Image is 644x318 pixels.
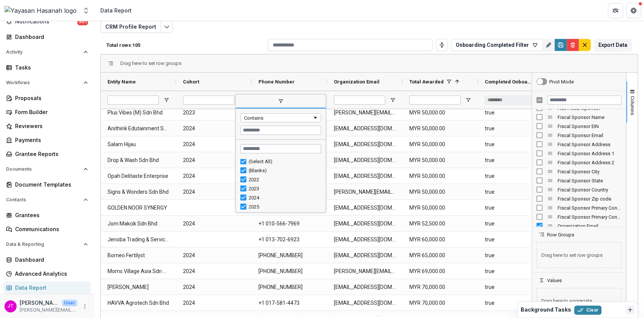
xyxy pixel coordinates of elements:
[240,126,321,135] input: Filter Value
[334,232,396,247] span: [EMAIL_ADDRESS][DOMAIN_NAME]
[249,195,319,201] div: 2024
[240,144,321,153] input: Search filter values
[409,105,471,120] span: MYR 50,000.00
[409,153,471,168] span: MYR 50,000.00
[3,253,91,266] a: Dashboard
[558,187,621,193] span: Fiscal Sponsor Country
[409,168,471,184] span: MYR 50,000.00
[108,79,136,85] span: Entity Name
[532,194,626,203] div: Fiscal Sponsor Zip code Column
[62,299,77,306] p: User
[485,121,547,136] span: true
[15,284,85,292] div: Data Report
[108,168,169,184] span: Opah Delitaste Enterprise
[608,3,623,18] button: Partners
[183,248,245,263] span: 2024
[5,6,77,15] img: Yayasan Hasanah logo
[258,295,320,311] span: +1 017-581-4473
[258,279,320,295] span: [PHONE_NUMBER]
[249,204,319,210] div: 2025
[15,63,85,71] div: Tasks
[8,304,14,309] div: Josselyn Tan
[334,248,396,263] span: [EMAIL_ADDRESS][DOMAIN_NAME]
[409,295,471,311] span: MYR 70,000.00
[249,168,319,173] div: (Blanks)
[485,79,532,85] span: Completed Onboarding
[236,157,326,211] div: Filter List
[558,223,621,229] span: Organization Email
[108,121,169,136] span: Anithink Edutainment Sdn Bhd
[409,279,471,295] span: MYR 70,000.00
[485,200,547,216] span: true
[15,136,85,144] div: Payments
[108,279,169,295] span: [PERSON_NAME]
[543,39,555,51] button: Rename
[100,6,132,14] div: Data Report
[183,137,245,152] span: 2024
[558,114,621,120] span: Fiscal Sponsor Name
[249,186,319,191] div: 2023
[80,302,89,311] button: More
[108,295,169,311] span: HAVVA Agrotech Sdn Bhd
[485,295,547,311] span: true
[626,3,641,18] button: Get Help
[485,264,547,279] span: true
[249,177,319,182] div: 2022
[558,205,621,211] span: Fiscal Sponsor Primary Contact Name
[532,113,626,122] div: Fiscal Sponsor Name Column
[3,77,91,89] button: Open Workflows
[77,18,88,25] span: 501
[485,184,547,200] span: true
[108,137,169,152] span: Salam Hijau
[3,267,91,280] a: Advanced Analytics
[161,21,173,33] button: Edit selected report
[3,46,91,58] button: Open Activity
[409,121,471,136] span: MYR 50,000.00
[183,295,245,311] span: 2024
[485,153,547,168] span: true
[547,96,621,105] input: Filter Columns Input
[532,167,626,176] div: Fiscal Sponsor City Column
[108,184,169,200] span: Signs & Wonders Sdn Bhd
[3,134,91,146] a: Payments
[108,96,159,105] input: Entity Name Filter Input
[183,79,199,85] span: Cohort
[594,39,632,51] button: Export Data
[183,96,234,105] input: Cohort Filter Input
[20,307,77,313] p: [PERSON_NAME][EMAIL_ADDRESS][DOMAIN_NAME]
[6,167,80,172] span: Documents
[236,95,326,108] span: filter
[3,281,91,294] a: Data Report
[183,168,245,184] span: 2024
[558,196,621,202] span: Fiscal Sponsor Zip code
[532,221,626,230] div: Organization Email Column
[15,94,85,102] div: Proposals
[574,306,601,315] button: Clear
[334,137,396,152] span: [EMAIL_ADDRESS][DOMAIN_NAME]
[549,79,574,85] div: Pivot Mode
[409,137,471,152] span: MYR 50,000.00
[567,39,579,51] button: Delete
[334,184,396,200] span: [PERSON_NAME][EMAIL_ADDRESS][DOMAIN_NAME]
[15,122,85,130] div: Reviewers
[485,105,547,120] span: true
[15,256,85,264] div: Dashboard
[6,80,80,85] span: Workflows
[558,178,621,184] span: Fiscal Sponsor State
[108,264,169,279] span: Moms Village Asia Sdn Bhd
[334,96,385,105] input: Organization Email Filter Input
[244,115,312,121] div: Contains
[183,264,245,279] span: 2024
[558,214,621,220] span: Fiscal Sponsor Primary Contact Email
[108,232,169,247] span: Jenoba Trading & Services Sdn Bhd
[258,79,295,85] span: Phone Number
[626,305,635,314] button: Dismiss
[532,185,626,194] div: Fiscal Sponsor Country Column
[15,150,85,158] div: Grantee Reports
[15,108,85,116] div: Form Builder
[97,5,135,16] nav: breadcrumb
[334,279,396,295] span: [EMAIL_ADDRESS][DOMAIN_NAME]
[532,158,626,167] div: Fiscal Sponsor Address 2 Column
[258,216,320,232] span: +1 010-566-7969
[409,248,471,263] span: MYR 65,000.00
